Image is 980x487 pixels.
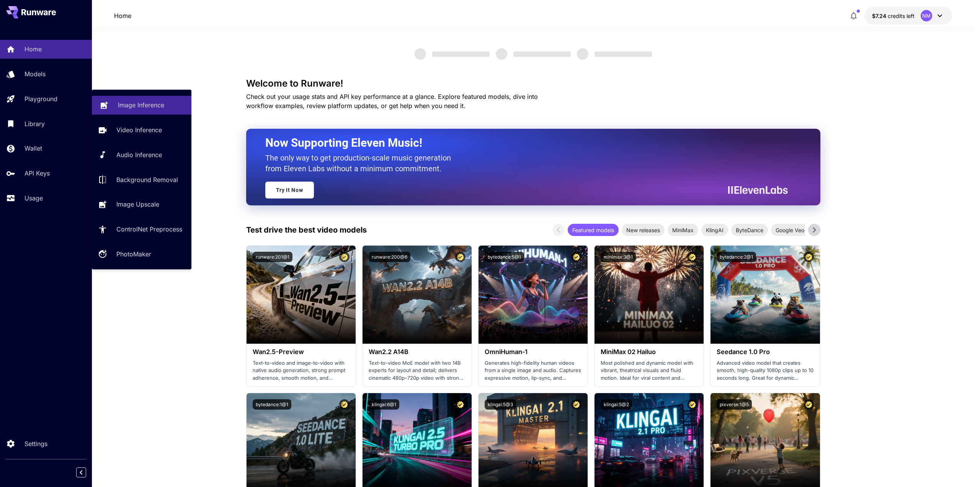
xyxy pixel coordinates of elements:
p: Image Inference [118,100,164,110]
button: bytedance:5@1 [485,252,524,262]
h3: Welcome to Runware! [246,78,820,89]
button: Certified Model – Vetted for best performance and includes a commercial license. [804,252,814,262]
p: Most polished and dynamic model with vibrant, theatrical visuals and fluid motion. Ideal for vira... [601,359,697,382]
button: pixverse:1@5 [717,399,752,410]
p: Background Removal [116,175,178,184]
button: Certified Model – Vetted for best performance and includes a commercial license. [571,399,581,410]
p: Home [114,11,131,20]
span: Google Veo [771,226,809,234]
div: NM [921,10,932,21]
p: The only way to get production-scale music generation from Eleven Labs without a minimum commitment. [265,152,457,174]
button: klingai:6@1 [369,399,399,410]
p: Home [24,44,42,54]
p: ControlNet Preprocess [116,225,182,234]
p: Text-to-video MoE model with two 14B experts for layout and detail; delivers cinematic 480p–720p ... [369,359,465,382]
button: runware:200@6 [369,252,410,262]
img: alt [247,246,356,344]
button: Certified Model – Vetted for best performance and includes a commercial license. [687,252,697,262]
h3: Seedance 1.0 Pro [717,348,813,356]
img: alt [710,246,820,344]
a: Try It Now [265,182,314,198]
a: Image Inference [92,96,191,115]
a: Video Inference [92,121,191,139]
h3: Wan2.5-Preview [253,348,350,356]
a: Background Removal [92,170,191,189]
span: New releases [622,226,665,234]
button: runware:201@1 [253,252,292,262]
p: Image Upscale [116,200,159,209]
button: Certified Model – Vetted for best performance and includes a commercial license. [339,252,350,262]
p: API Keys [24,169,50,178]
span: KlingAI [701,226,728,234]
button: bytedance:1@1 [253,399,291,410]
h2: Now Supporting Eleven Music! [265,136,782,150]
button: Certified Model – Vetted for best performance and includes a commercial license. [455,399,465,410]
span: $7.24 [872,13,888,19]
span: Featured models [568,226,619,234]
button: $7.24416 [864,7,952,25]
h3: MiniMax 02 Hailuo [601,348,697,356]
button: Certified Model – Vetted for best performance and includes a commercial license. [339,399,350,410]
img: alt [595,246,704,344]
a: ControlNet Preprocess [92,220,191,239]
img: alt [479,246,588,344]
a: PhotoMaker [92,245,191,264]
a: Image Upscale [92,195,191,214]
nav: breadcrumb [114,11,131,20]
p: Usage [24,193,43,203]
button: Certified Model – Vetted for best performance and includes a commercial license. [687,399,697,410]
div: Collapse sidebar [82,466,92,479]
p: Playground [24,94,57,103]
p: Text-to-video and image-to-video with native audio generation, strong prompt adherence, smooth mo... [253,359,350,382]
h3: Wan2.2 A14B [369,348,465,356]
span: Check out your usage stats and API key performance at a glance. Explore featured models, dive int... [246,93,538,110]
button: minimax:3@1 [601,252,636,262]
p: Generates high-fidelity human videos from a single image and audio. Captures expressive motion, l... [485,359,581,382]
p: Audio Inference [116,150,162,159]
div: $7.24416 [872,12,915,20]
p: Models [24,69,46,79]
p: Advanced video model that creates smooth, high-quality 1080p clips up to 10 seconds long. Great f... [717,359,813,382]
p: Settings [24,439,47,448]
p: PhotoMaker [116,249,151,259]
button: Certified Model – Vetted for best performance and includes a commercial license. [804,399,814,410]
button: klingai:5@2 [601,399,632,410]
span: credits left [888,13,915,19]
button: bytedance:2@1 [717,252,756,262]
span: MiniMax [668,226,698,234]
button: Collapse sidebar [76,467,86,477]
h3: OmniHuman‑1 [485,348,581,356]
img: alt [363,246,472,344]
button: Certified Model – Vetted for best performance and includes a commercial license. [455,252,465,262]
p: Library [24,119,45,128]
p: Video Inference [116,125,162,134]
a: Audio Inference [92,146,191,164]
p: Test drive the best video models [246,224,367,236]
span: ByteDance [731,226,768,234]
p: Wallet [24,144,42,153]
button: Certified Model – Vetted for best performance and includes a commercial license. [571,252,581,262]
button: klingai:5@3 [485,399,516,410]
